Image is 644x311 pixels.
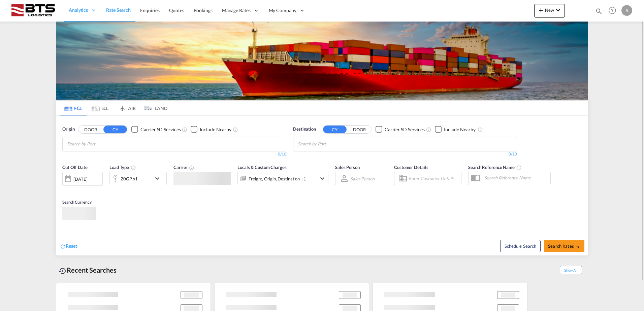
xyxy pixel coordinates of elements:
input: Enter Customer Details [409,173,459,183]
button: Note: By default Schedule search will only considerorigin ports, destination ports and cut off da... [500,240,541,252]
span: Rate Search [106,7,131,13]
button: DOOR [79,126,102,133]
input: Chips input. [67,139,131,149]
img: cdcc71d0be7811ed9adfbf939d2aa0e8.png [10,3,56,18]
div: Include Nearby [200,126,231,133]
md-icon: icon-airplane [118,104,126,109]
span: Analytics [69,7,88,13]
button: Search Ratesicon-arrow-right [544,240,584,252]
div: Freight Origin Destination Factory Stuffingicon-chevron-down [237,172,328,185]
md-icon: icon-chevron-down [153,174,165,182]
md-tab-item: AIR [114,101,140,115]
span: Sales Person [335,165,360,170]
md-icon: icon-backup-restore [59,267,67,275]
span: Search Rates [548,243,580,249]
button: DOOR [348,126,371,133]
div: 20GP x1icon-chevron-down [109,172,167,185]
md-icon: Unchecked: Ignores neighbouring ports when fetching rates.Checked : Includes neighbouring ports w... [478,127,483,132]
div: 0/10 [62,151,286,157]
span: Locals & Custom Charges [237,165,287,170]
div: [DATE] [62,172,103,186]
span: Carrier [173,165,194,170]
md-checkbox: Checkbox No Ink [435,126,476,133]
md-pagination-wrapper: Use the left and right arrow keys to navigate between tabs [60,101,167,115]
md-tab-item: FCL [60,101,87,115]
span: Help [607,5,618,16]
md-chips-wrap: Chips container with autocompletion. Enter the text area, type text to search, and then use the u... [297,137,364,149]
span: Cut Off Date [62,165,88,170]
input: Chips input. [298,139,362,149]
md-icon: icon-magnify [595,7,603,15]
md-checkbox: Checkbox No Ink [376,126,425,133]
span: Quotes [169,7,184,13]
div: icon-refreshReset [60,243,77,250]
span: Origin [62,126,74,133]
md-select: Sales Person [350,174,375,183]
md-icon: icon-chevron-down [318,174,326,182]
div: Freight Origin Destination Factory Stuffing [249,174,306,183]
button: CY [103,126,127,133]
button: icon-plus 400-fgNewicon-chevron-down [534,4,565,18]
span: New [537,7,562,13]
span: Show All [560,266,582,274]
div: Recent Searches [56,263,119,278]
span: Bookings [194,7,213,13]
md-chips-wrap: Chips container with autocompletion. Enter the text area, type text to search, and then use the u... [66,137,134,149]
img: LCL+%26+FCL+BACKGROUND.png [56,22,588,100]
md-icon: icon-information-outline [131,165,136,170]
div: Carrier SD Services [385,126,425,133]
md-icon: Unchecked: Search for CY (Container Yard) services for all selected carriers.Checked : Search for... [182,127,187,132]
md-icon: Unchecked: Search for CY (Container Yard) services for all selected carriers.Checked : Search for... [426,127,431,132]
span: Search Currency [62,200,92,205]
button: CY [323,126,347,133]
md-icon: icon-arrow-right [576,244,580,249]
md-icon: icon-refresh [60,243,66,249]
div: OriginDOOR CY Checkbox No InkUnchecked: Search for CY (Container Yard) services for all selected ... [56,116,588,255]
span: Manage Rates [222,7,251,14]
div: 0/10 [293,151,517,157]
md-tab-item: LCL [87,101,114,115]
div: 20GP x1 [121,174,138,183]
input: Search Reference Name [481,173,550,183]
span: Load Type [109,165,136,170]
md-datepicker: Select [62,185,67,194]
span: Search Reference Name [468,165,522,170]
md-icon: Unchecked: Ignores neighbouring ports when fetching rates.Checked : Includes neighbouring ports w... [233,127,238,132]
md-tab-item: LAND [140,101,167,115]
div: Carrier SD Services [140,126,181,133]
md-icon: Your search will be saved by the below given name [516,165,522,170]
div: Include Nearby [444,126,476,133]
div: [DATE] [73,176,87,182]
md-checkbox: Checkbox No Ink [191,126,231,133]
span: Enquiries [140,7,160,13]
div: icon-magnify [595,7,603,18]
span: My Company [269,7,296,14]
md-icon: The selected Trucker/Carrierwill be displayed in the rate results If the rates are from another f... [189,165,194,170]
md-icon: icon-chevron-down [554,6,562,14]
span: Reset [66,243,77,249]
md-icon: icon-plus 400-fg [537,6,545,14]
div: Help [607,5,621,17]
span: Destination [293,126,316,133]
div: S [621,5,632,16]
md-checkbox: Checkbox No Ink [131,126,181,133]
span: Customer Details [394,165,428,170]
